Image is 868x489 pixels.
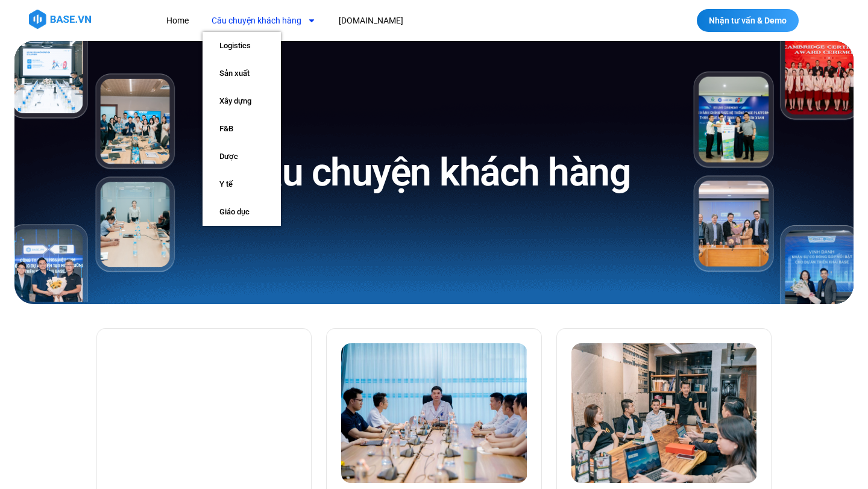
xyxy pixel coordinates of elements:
[203,60,281,87] a: Sản xuất
[709,16,787,25] span: Nhận tư vấn & Demo
[203,115,281,143] a: F&B
[203,143,281,170] a: Dược
[203,198,281,226] a: Giáo dục
[203,32,281,226] ul: Câu chuyện khách hàng
[238,148,631,198] h1: Câu chuyện khách hàng
[203,32,281,60] a: Logistics
[203,170,281,198] a: Y tế
[157,10,198,32] a: Home
[330,10,412,32] a: [DOMAIN_NAME]
[157,10,620,32] nav: Menu
[697,9,799,32] a: Nhận tư vấn & Demo
[203,10,325,32] a: Câu chuyện khách hàng
[203,87,281,115] a: Xây dựng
